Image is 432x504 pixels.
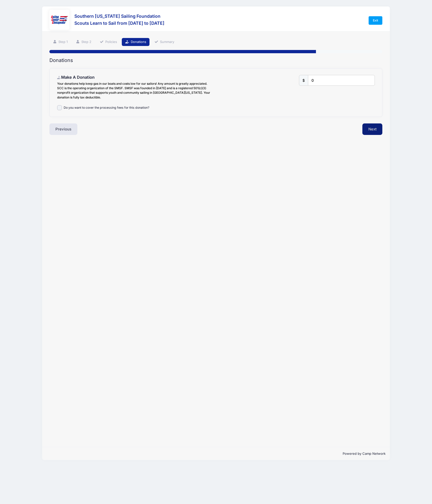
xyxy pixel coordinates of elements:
[74,13,164,19] h3: Southern [US_STATE] Sailing Foundation
[74,20,164,26] h3: Scouts Learn to Sail from [DATE] to [DATE]
[151,38,177,46] a: Summary
[122,38,149,46] a: Donations
[49,38,71,46] a: Step 1
[96,38,120,46] a: Policies
[362,123,383,135] button: Next
[73,38,95,46] a: Step 2
[308,75,375,86] input: 0.00
[299,75,308,86] div: $
[49,123,77,135] button: Previous
[49,57,382,63] h2: Donations
[57,81,214,99] div: Your donations help keep gas in our boats and costs low for our sailors! Any amount is greatly ap...
[46,451,386,456] p: Powered by Camp Network
[64,105,149,110] label: Do you want to cover the processing fees for this donation?
[369,16,383,25] a: Exit
[57,75,214,80] h4: Make A Donation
